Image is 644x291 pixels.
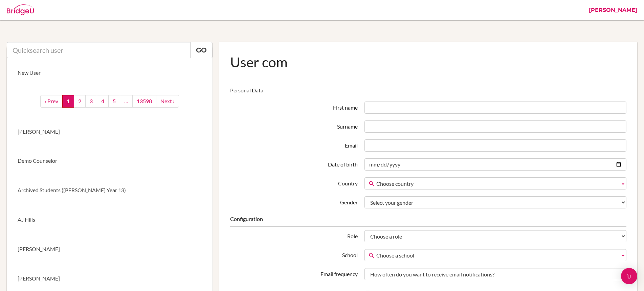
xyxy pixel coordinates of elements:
a: … [120,95,133,108]
label: First name [227,102,361,112]
label: Email [227,139,361,150]
a: ‹ Prev [40,95,63,108]
input: Quicksearch user [7,42,191,58]
span: Choose country [376,178,617,190]
legend: Configuration [230,215,626,227]
a: Demo Counselor [7,146,213,176]
span: Choose a school [376,249,617,262]
a: Archived Students ([PERSON_NAME] Year 13) [7,176,213,205]
legend: Personal Data [230,87,626,98]
a: 5 [108,95,120,108]
label: Email frequency [227,268,361,278]
a: 1 [62,95,74,108]
a: New User [7,58,213,88]
label: Role [227,230,361,240]
label: Country [227,177,361,187]
label: School [227,249,361,259]
h1: User com [230,53,626,71]
label: Date of birth [227,158,361,169]
a: 4 [97,95,109,108]
a: [PERSON_NAME] [7,234,213,264]
img: Bridge-U [7,4,34,15]
a: 13598 [132,95,156,108]
a: Go [190,42,213,58]
div: Open Intercom Messenger [621,268,637,284]
label: Surname [227,120,361,131]
label: Gender [227,196,361,206]
a: [PERSON_NAME] [7,117,213,147]
a: next [156,95,179,108]
a: 3 [85,95,97,108]
a: AJ Hills [7,205,213,234]
a: 2 [74,95,86,108]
